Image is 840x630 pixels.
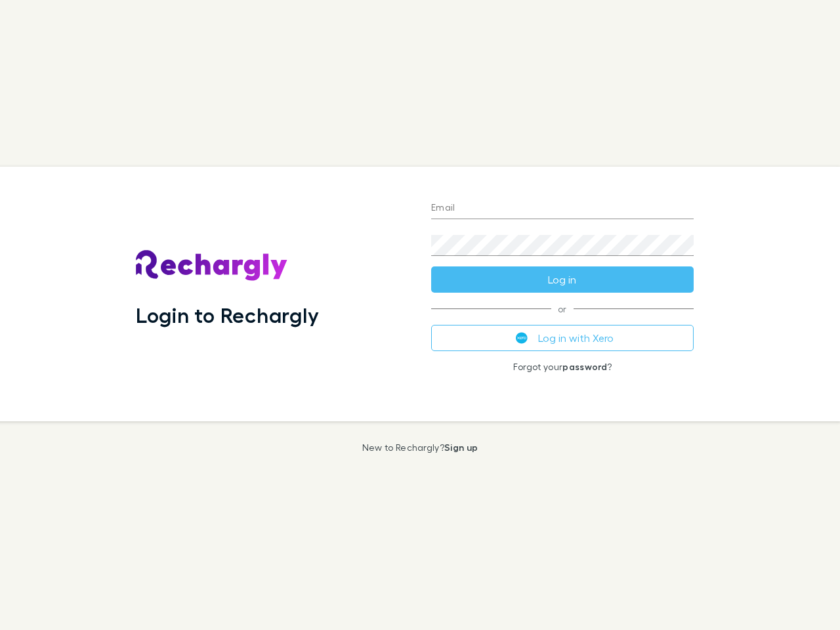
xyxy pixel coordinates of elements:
h1: Login to Rechargly [136,303,319,327]
span: or [431,308,694,309]
img: Rechargly's Logo [136,250,288,282]
button: Log in [431,266,694,293]
p: Forgot your ? [431,362,694,372]
a: password [562,361,607,372]
a: Sign up [444,442,478,453]
button: Log in with Xero [431,325,694,351]
p: New to Rechargly? [362,442,478,453]
img: Xero's logo [516,332,528,344]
